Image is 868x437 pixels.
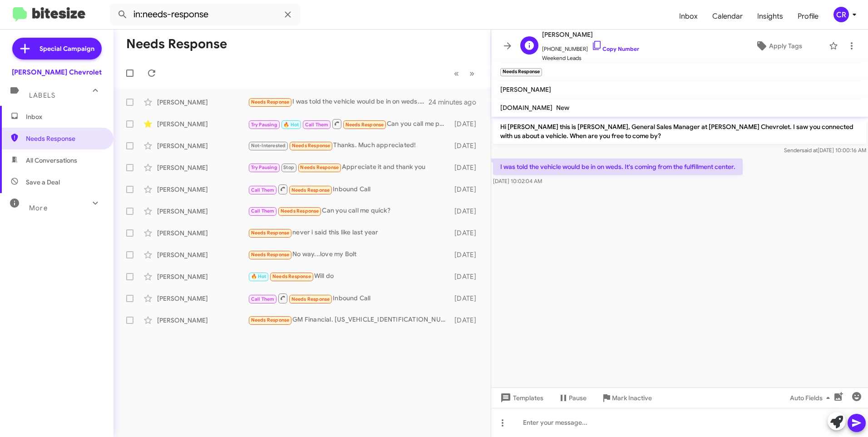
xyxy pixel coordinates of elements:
[248,206,450,216] div: Can you call me quick?
[493,178,542,184] span: [DATE] 10:02:04 AM
[248,228,450,238] div: never i said this like last year
[157,250,248,259] div: [PERSON_NAME]
[493,159,743,175] p: I was told the vehicle would be in on weds. It's coming from the fulfillment center.
[29,204,48,212] span: More
[283,122,299,128] span: 🔥 Hot
[429,98,483,107] div: 24 minutes ago
[449,64,464,83] button: Previous
[500,104,552,112] span: [DOMAIN_NAME]
[491,390,551,406] button: Templates
[542,54,639,63] span: Weekend Leads
[784,147,866,154] span: Sender [DATE] 10:00:16 AM
[305,122,329,128] span: Call Them
[300,164,339,170] span: Needs Response
[157,185,248,194] div: [PERSON_NAME]
[248,162,450,173] div: Appreciate it and thank you
[450,185,483,194] div: [DATE]
[292,143,330,149] span: Needs Response
[672,3,705,30] a: Inbox
[157,316,248,325] div: [PERSON_NAME]
[26,178,60,187] span: Save a Deal
[251,143,286,149] span: Not-Interested
[157,163,248,172] div: [PERSON_NAME]
[450,228,483,238] div: [DATE]
[493,119,866,144] p: Hi [PERSON_NAME] this is [PERSON_NAME], General Sales Manager at [PERSON_NAME] Chevrolet. I saw y...
[272,273,311,279] span: Needs Response
[248,97,429,107] div: I was told the vehicle would be in on weds. It's coming from the fulfillment center.
[291,187,330,193] span: Needs Response
[705,3,750,30] a: Calendar
[248,293,450,304] div: Inbound Call
[750,3,790,30] a: Insights
[157,228,248,238] div: [PERSON_NAME]
[450,316,483,325] div: [DATE]
[251,164,277,170] span: Try Pausing
[29,91,55,99] span: Labels
[291,296,330,302] span: Needs Response
[450,119,483,129] div: [DATE]
[157,207,248,216] div: [PERSON_NAME]
[39,44,94,53] span: Special Campaign
[769,38,802,54] span: Apply Tags
[157,141,248,150] div: [PERSON_NAME]
[248,140,450,151] div: Thanks. Much appreciated!
[248,118,450,129] div: Can you call me please
[454,68,459,79] span: «
[594,390,659,406] button: Mark Inactive
[450,207,483,216] div: [DATE]
[251,122,277,128] span: Try Pausing
[126,37,227,51] h1: Needs Response
[157,294,248,303] div: [PERSON_NAME]
[826,7,858,22] button: CR
[251,296,275,302] span: Call Them
[450,141,483,150] div: [DATE]
[157,119,248,129] div: [PERSON_NAME]
[612,390,652,406] span: Mark Inactive
[542,40,639,54] span: [PHONE_NUMBER]
[450,250,483,259] div: [DATE]
[790,390,833,406] span: Auto Fields
[802,147,818,154] span: said at
[450,294,483,303] div: [DATE]
[26,156,77,165] span: All Conversations
[157,98,248,107] div: [PERSON_NAME]
[500,85,551,94] span: [PERSON_NAME]
[251,273,266,279] span: 🔥 Hot
[569,390,587,406] span: Pause
[248,249,450,260] div: No way...love my Bolt
[281,208,319,214] span: Needs Response
[464,64,480,83] button: Next
[450,272,483,281] div: [DATE]
[556,104,569,112] span: New
[251,99,290,105] span: Needs Response
[345,122,384,128] span: Needs Response
[12,68,102,77] div: [PERSON_NAME] Chevrolet
[783,390,841,406] button: Auto Fields
[542,29,639,40] span: [PERSON_NAME]
[26,112,103,121] span: Inbox
[283,164,294,170] span: Stop
[248,315,450,325] div: GM Financial. [US_VEHICLE_IDENTIFICATION_NUMBER] great condition about 27,500 miles
[498,390,543,406] span: Templates
[449,64,480,83] nav: Page navigation example
[592,45,639,52] a: Copy Number
[251,187,275,193] span: Call Them
[251,317,290,323] span: Needs Response
[248,271,450,282] div: Will do
[790,3,826,30] a: Profile
[500,68,542,76] small: Needs Response
[248,184,450,195] div: Inbound Call
[251,230,290,236] span: Needs Response
[157,272,248,281] div: [PERSON_NAME]
[469,68,474,79] span: »
[833,7,849,22] div: CR
[450,163,483,172] div: [DATE]
[110,4,301,25] input: Search
[251,208,275,214] span: Call Them
[251,252,290,258] span: Needs Response
[551,390,594,406] button: Pause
